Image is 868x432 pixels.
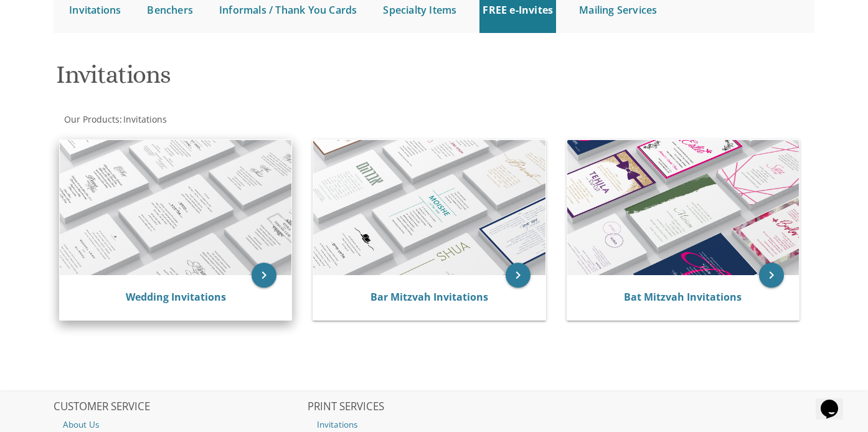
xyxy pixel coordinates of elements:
h2: PRINT SERVICES [308,401,560,413]
a: Our Products [63,113,120,125]
a: Wedding Invitations [126,290,226,304]
a: Invitations [122,113,167,125]
iframe: chat widget [816,382,856,420]
a: keyboard_arrow_right [759,263,784,288]
span: Invitations [123,113,167,125]
a: keyboard_arrow_right [506,263,531,288]
a: Bat Mitzvah Invitations [624,290,742,304]
img: Wedding Invitations [60,140,291,275]
a: keyboard_arrow_right [252,263,276,288]
img: Bar Mitzvah Invitations [313,140,545,275]
h2: CUSTOMER SERVICE [54,401,306,413]
div: : [54,113,434,126]
img: Bat Mitzvah Invitations [567,140,799,275]
h1: Invitations [56,61,554,98]
a: Bar Mitzvah Invitations [370,290,488,304]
